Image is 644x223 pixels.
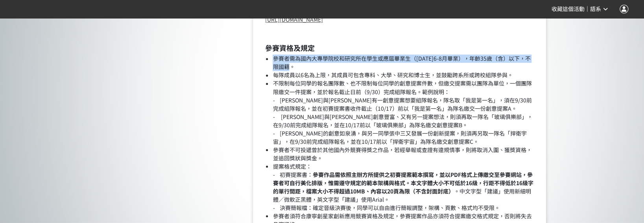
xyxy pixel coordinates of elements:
[273,54,534,71] li: 參賽者需為國內大專學院校和研究所在學生或應屆畢業生（[DATE]6-8月畢業），年齡35歲（含）以下，不限國籍。
[265,15,323,23] a: [URL][DOMAIN_NAME]
[273,145,534,162] li: 參賽者不可投遞曾於其他國內外競賽得獎之作品，若經舉報或查證有違規情事，則將取消入圍、獲獎資格，並追回獎狀與獎金。
[585,5,590,13] span: ｜
[273,162,534,212] li: 提案格式規定： - 初賽提案書： 。中文字型「建議」使用新細明體／微軟正黑體，英文字型「建議」使用Arial。 - 決賽簡報檔：確定晉級決賽後，同學可以自由進行簡報調整，架構、頁數、格式均不受限。
[273,71,534,79] li: 每隊成員以6名為上限，其成員可包含專科、大學、研究和博士生，並鼓勵跨系所或跨校組隊參與。
[273,79,534,145] li: 不限制每位同學的報名團隊數、也不限制每位同學的創意提案件數，但繳交提案需以團隊為單位，一個團隊限繳交一件提案，並於報名截止日前（9/30）完成組隊報名。範例說明： - [PERSON_NAME]...
[265,43,314,53] strong: 參賽資格及規定
[590,6,601,12] span: 語系
[273,170,533,195] strong: 參賽作品需依照主辦方所提供之初賽提案範本撰寫，並以PDF格式上傳繳交至參賽網站，參賽者可自行美化排版，惟需遵守規定的範本架構與格式。本文字體大小不可低於16級，行距不得低於16級字的單行間距，檔...
[552,6,585,12] span: 收藏這個活動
